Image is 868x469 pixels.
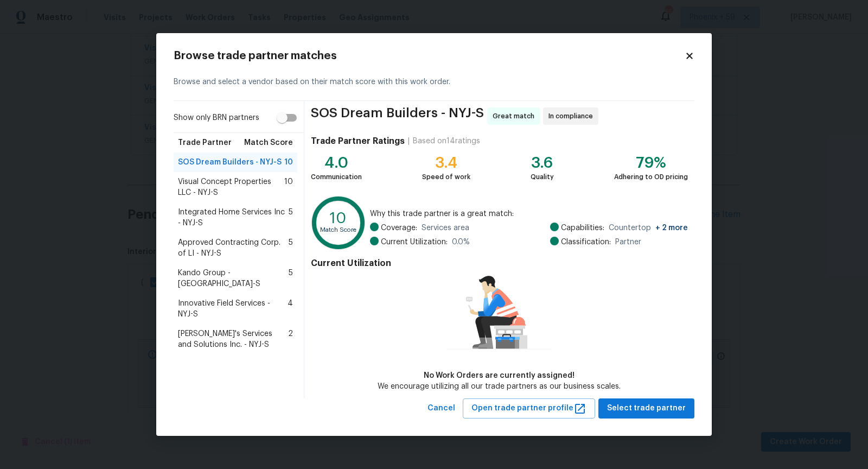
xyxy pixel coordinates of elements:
span: Kando Group - [GEOGRAPHIC_DATA]-S [178,268,289,289]
div: Browse and select a vendor based on their match score with this work order. [174,64,694,101]
button: Select trade partner [598,398,694,419]
button: Cancel [423,398,459,419]
h4: Trade Partner Ratings [311,136,405,147]
span: Countertop [609,223,688,233]
div: No Work Orders are currently assigned! [378,370,621,381]
h4: Current Utilization [311,258,688,269]
div: 4.0 [311,157,362,168]
div: We encourage utilizing all our trade partners as our business scales. [378,381,621,392]
span: Open trade partner profile [471,402,586,415]
span: Coverage: [381,223,417,233]
h2: Browse trade partner matches [174,50,685,61]
button: Open trade partner profile [463,398,595,419]
span: 5 [289,207,293,229]
span: Select trade partner [607,402,686,415]
span: 5 [289,268,293,289]
span: Current Utilization: [381,237,448,248]
span: Classification: [561,237,611,248]
div: | [405,136,413,147]
span: Trade Partner [178,137,232,148]
span: Innovative Field Services - NYJ-S [178,298,288,320]
div: 3.4 [422,157,470,168]
span: 10 [284,176,293,198]
span: Great match [493,111,539,122]
span: Integrated Home Services Inc - NYJ-S [178,207,289,229]
span: SOS Dream Builders - NYJ-S [178,157,282,168]
span: Approved Contracting Corp. of LI - NYJ-S [178,237,289,259]
span: 5 [289,237,293,259]
span: Visual Concept Properties LLC - NYJ-S [178,176,284,198]
span: Why this trade partner is a great match: [370,208,688,219]
span: Services area [422,223,469,233]
text: 10 [330,211,347,226]
span: Show only BRN partners [174,112,259,124]
div: Based on 14 ratings [413,136,480,147]
div: Quality [531,172,554,182]
span: In compliance [548,111,597,122]
div: 3.6 [531,157,554,168]
div: Communication [311,172,362,182]
span: Partner [615,237,641,248]
span: Match Score [244,137,293,148]
div: 79% [614,157,688,168]
text: Match Score [320,227,356,233]
span: 0.0 % [452,237,470,248]
span: [PERSON_NAME]'s Services and Solutions Inc. - NYJ-S [178,328,288,350]
span: 4 [288,298,293,320]
span: 10 [284,157,293,168]
span: Capabilities: [561,223,604,233]
span: Cancel [427,402,455,415]
span: + 2 more [655,224,688,232]
div: Speed of work [422,172,470,182]
div: Adhering to OD pricing [614,172,688,182]
span: SOS Dream Builders - NYJ-S [311,107,484,125]
span: 2 [288,328,293,350]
